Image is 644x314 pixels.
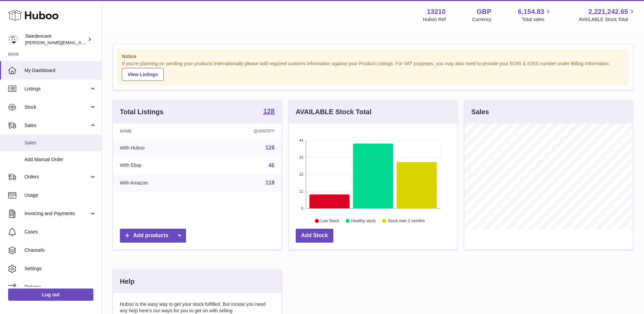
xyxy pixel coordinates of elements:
span: AVAILABLE Stock Total [578,16,636,23]
a: 128 [263,108,274,116]
h3: AVAILABLE Stock Total [296,107,371,117]
img: simon.shaw@swedencare.co.uk [8,34,18,45]
h3: Total Listings [120,107,164,117]
strong: GBP [477,7,491,16]
a: Log out [8,289,93,301]
a: 2,221,242.65 AVAILABLE Stock Total [578,7,636,23]
a: 118 [265,180,275,186]
span: Sales [24,140,96,146]
span: Listings [24,86,89,92]
p: Huboo is the easy way to get your stock fulfilled. But incase you need any help here's our ways f... [120,301,275,314]
td: With Huboo [113,139,205,157]
a: 46 [269,162,275,168]
span: Settings [24,265,96,272]
span: Invoicing and Payments [24,210,89,217]
th: Name [113,123,205,139]
div: Swedencare [25,33,86,46]
span: Usage [24,192,96,198]
text: 33 [299,155,303,159]
text: Low Stock [320,219,339,223]
text: 11 [299,189,303,193]
text: Stock over 2 months [388,219,425,223]
text: 44 [299,138,303,142]
strong: 13210 [427,7,446,16]
a: Add products [120,229,186,243]
span: Cases [24,229,96,235]
span: Stock [24,104,89,110]
span: Returns [24,284,96,290]
h3: Sales [471,107,489,117]
a: View Listings [122,68,164,81]
text: 0 [301,206,303,210]
span: 6,154.83 [518,7,545,16]
a: 128 [265,145,275,151]
span: Total sales [522,16,552,23]
strong: Notice [122,53,624,60]
span: Add Manual Order [24,156,96,163]
a: Add Stock [296,229,333,243]
h3: Help [120,277,134,286]
div: Currency [472,16,492,23]
td: With Ebay [113,157,205,174]
th: Quantity [205,123,281,139]
span: Orders [24,174,89,180]
span: Channels [24,247,96,254]
span: Sales [24,122,89,129]
text: Healthy stock [351,219,376,223]
td: With Amazon [113,174,205,192]
div: Huboo Ref [423,16,446,23]
span: My Dashboard [24,67,96,74]
div: If you're planning on sending your products internationally please add required customs informati... [122,60,624,81]
a: 6,154.83 Total sales [518,7,552,23]
span: [PERSON_NAME][EMAIL_ADDRESS][PERSON_NAME][DOMAIN_NAME] [25,40,172,45]
span: 2,221,242.65 [588,7,628,16]
text: 22 [299,172,303,176]
strong: 128 [263,108,274,115]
